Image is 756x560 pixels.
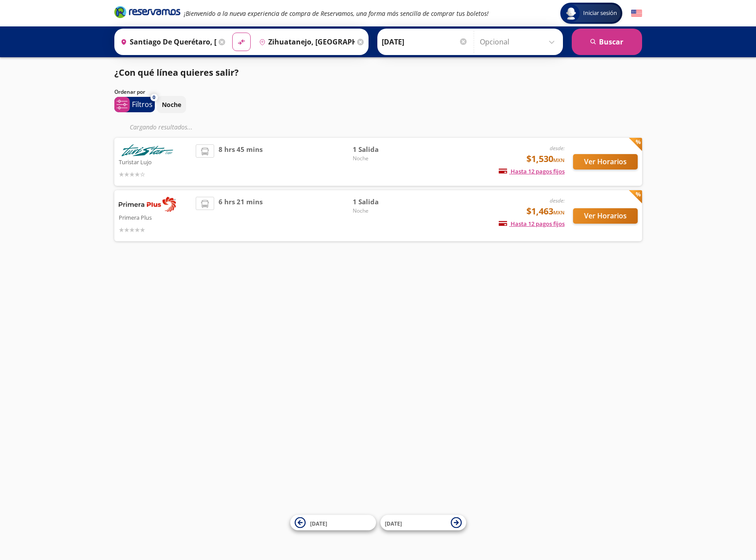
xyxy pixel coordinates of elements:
[114,5,180,18] i: Brand Logo
[219,197,263,235] span: 6 hrs 21 mins
[499,220,565,228] span: Hasta 12 pagos fijos
[114,5,180,21] a: Brand Logo
[130,123,193,131] em: Cargando resultados ...
[119,197,176,212] img: Primera Plus
[184,9,489,18] em: ¡Bienvenido a la nueva experiencia de compra de Reservamos, una forma más sencilla de comprar tus...
[499,167,565,175] span: Hasta 12 pagos fijos
[290,515,376,531] button: [DATE]
[132,99,153,110] p: Filtros
[353,144,414,155] span: 1 Salida
[526,152,565,166] span: $1,530
[219,144,263,179] span: 8 hrs 45 mins
[310,519,327,527] span: [DATE]
[153,94,155,101] span: 0
[385,519,402,527] span: [DATE]
[157,96,186,113] button: Noche
[119,144,176,156] img: Turistar Lujo
[114,97,155,112] button: 0Filtros
[114,88,145,96] p: Ordenar por
[380,515,466,531] button: [DATE]
[119,156,192,167] p: Turistar Lujo
[382,31,468,53] input: Elegir Fecha
[553,157,565,163] small: MXN
[256,31,355,53] input: Buscar Destino
[353,155,414,162] span: Noche
[526,205,565,218] span: $1,463
[553,209,565,216] small: MXN
[572,29,642,55] button: Buscar
[631,8,642,19] button: English
[119,212,192,222] p: Primera Plus
[573,154,638,169] button: Ver Horarios
[117,31,216,53] input: Buscar Origen
[353,207,414,215] span: Noche
[114,66,239,79] p: ¿Con qué línea quieres salir?
[550,197,565,204] em: desde:
[580,9,621,18] span: Iniciar sesión
[550,144,565,152] em: desde:
[162,100,181,109] p: Noche
[353,197,414,207] span: 1 Salida
[573,208,638,224] button: Ver Horarios
[480,31,559,53] input: Opcional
